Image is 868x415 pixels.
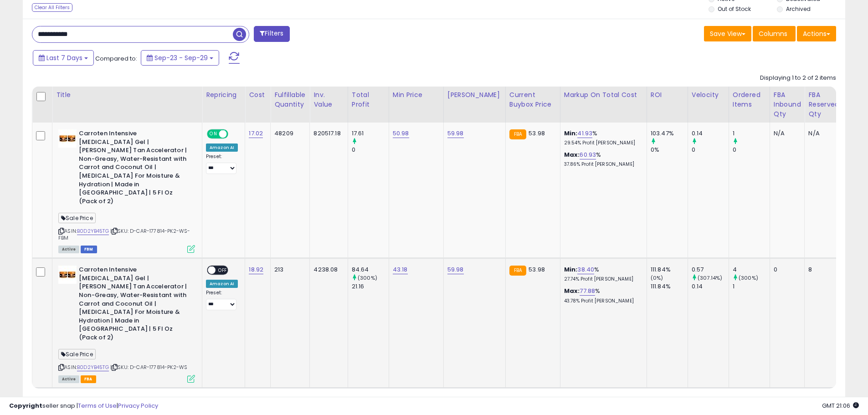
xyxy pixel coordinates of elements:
b: Min: [564,129,578,138]
div: 213 [274,266,303,274]
a: B0D2YB45TG [77,364,109,371]
div: 21.16 [352,282,389,291]
small: FBA [509,266,526,276]
div: Fulfillable Quantity [274,90,306,109]
img: 41YFHEvgv-L._SL40_.jpg [58,129,77,148]
a: Terms of Use [78,401,117,410]
div: 103.47% [651,129,688,138]
div: Cost [249,90,267,100]
span: ON [208,130,219,138]
a: 60.93 [580,150,596,159]
button: Save View [704,26,751,41]
div: Current Buybox Price [509,90,556,109]
a: 18.92 [249,265,263,274]
div: Amazon AI [206,280,238,288]
button: Actions [797,26,836,41]
div: ASIN: [58,129,195,252]
div: 111.84% [651,266,688,274]
a: 38.40 [577,265,594,274]
div: seller snap | | [9,402,158,410]
div: % [564,287,640,304]
div: 0.14 [692,282,729,291]
div: 1 [733,282,770,291]
b: Max: [564,287,580,295]
b: Max: [564,150,580,159]
span: OFF [227,130,241,138]
p: 37.86% Profit [PERSON_NAME] [564,161,640,168]
div: 8 [808,266,836,274]
small: (300%) [739,274,758,282]
a: 41.93 [577,129,592,138]
div: 0.14 [692,129,729,138]
span: | SKU: D-CAR-177814-PK2-WS [110,364,187,371]
span: 53.98 [529,265,545,274]
div: Velocity [692,90,725,100]
span: Sale Price [58,213,96,223]
div: Total Profit [352,90,385,109]
span: Sep-23 - Sep-29 [154,53,208,62]
a: Privacy Policy [118,401,158,410]
a: 59.98 [447,265,464,274]
span: Columns [759,29,787,38]
a: B0D2YB45TG [77,227,109,235]
th: The percentage added to the cost of goods (COGS) that forms the calculator for Min & Max prices. [560,87,647,123]
div: [PERSON_NAME] [447,90,502,100]
label: Archived [786,5,811,13]
div: 0 [692,146,729,154]
img: 41YFHEvgv-L._SL40_.jpg [58,266,77,284]
span: FBM [81,246,97,253]
div: ROI [651,90,684,100]
span: 2025-10-7 21:06 GMT [822,401,859,410]
button: Columns [753,26,796,41]
small: (0%) [651,274,663,282]
div: % [564,129,640,146]
div: ASIN: [58,266,195,382]
div: 0 [352,146,389,154]
b: Min: [564,265,578,274]
div: 0.57 [692,266,729,274]
div: FBA inbound Qty [774,90,801,119]
a: 59.98 [447,129,464,138]
div: Clear All Filters [32,3,72,12]
div: 4238.08 [313,266,340,274]
span: All listings currently available for purchase on Amazon [58,375,79,383]
div: 820517.18 [313,129,340,138]
span: FBA [81,375,96,383]
b: Carroten Intensive [MEDICAL_DATA] Gel | [PERSON_NAME] Tan Accelerator | Non-Greasy, Water-Resista... [79,129,190,208]
a: 43.18 [393,265,408,274]
strong: Copyright [9,401,42,410]
div: 17.61 [352,129,389,138]
small: (300%) [358,274,377,282]
span: | SKU: D-CAR-177814-PK2-WS-FBM [58,227,190,241]
div: Min Price [393,90,440,100]
div: % [564,151,640,168]
span: All listings currently available for purchase on Amazon [58,246,79,253]
div: 111.84% [651,282,688,291]
p: 29.54% Profit [PERSON_NAME] [564,140,640,146]
a: 17.02 [249,129,263,138]
span: Sale Price [58,349,96,359]
div: FBA Reserved Qty [808,90,839,119]
button: Sep-23 - Sep-29 [141,50,219,66]
p: 27.74% Profit [PERSON_NAME] [564,276,640,282]
b: Carroten Intensive [MEDICAL_DATA] Gel | [PERSON_NAME] Tan Accelerator | Non-Greasy, Water-Resista... [79,266,190,344]
small: FBA [509,129,526,139]
div: Markup on Total Cost [564,90,643,100]
a: 50.98 [393,129,409,138]
div: Ordered Items [733,90,766,109]
div: 0 [733,146,770,154]
div: Amazon AI [206,143,238,152]
p: 43.78% Profit [PERSON_NAME] [564,298,640,304]
div: Preset: [206,154,238,174]
span: OFF [216,266,230,274]
div: 0% [651,146,688,154]
div: Repricing [206,90,241,100]
div: N/A [808,129,836,138]
div: 84.64 [352,266,389,274]
div: 1 [733,129,770,138]
div: Title [56,90,198,100]
div: Displaying 1 to 2 of 2 items [760,74,836,82]
div: N/A [774,129,798,138]
label: Out of Stock [718,5,751,13]
div: 0 [774,266,798,274]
